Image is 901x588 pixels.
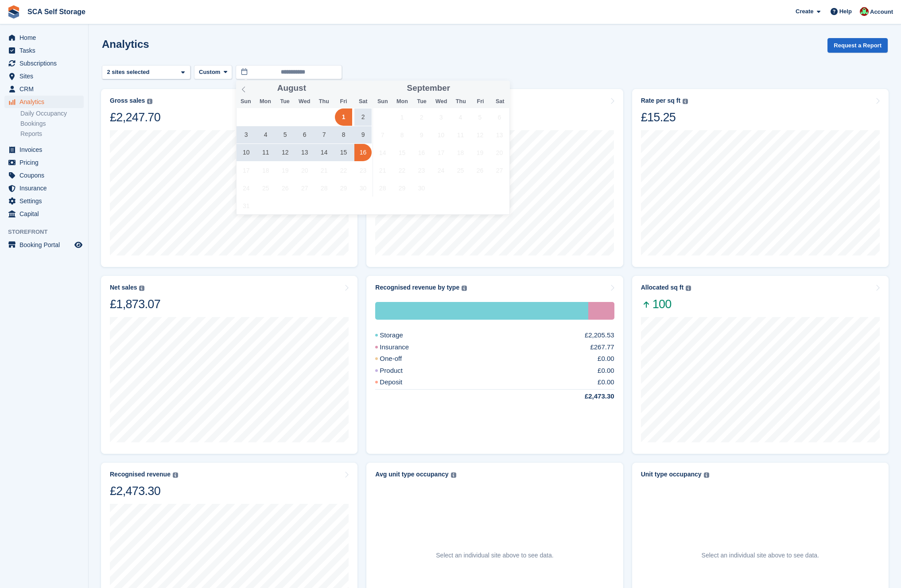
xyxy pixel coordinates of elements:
span: September 9, 2025 [413,126,430,143]
div: Gross sales [110,97,145,104]
span: September 5, 2025 [471,108,489,126]
img: icon-info-grey-7440780725fd019a000dd9b08b2336e03edf1995a4989e88bcd33f0948082b44.svg [173,472,178,478]
span: Analytics [19,96,73,108]
span: September 25, 2025 [452,162,469,179]
span: September 3, 2025 [432,108,450,126]
span: Fri [334,99,353,104]
span: August 26, 2025 [276,179,294,197]
span: September 27, 2025 [491,162,508,179]
span: Tasks [19,44,73,57]
span: September 23, 2025 [413,162,430,179]
span: Sites [19,70,73,82]
span: September 29, 2025 [393,179,411,197]
span: September 20, 2025 [491,144,508,161]
span: September 4, 2025 [452,108,469,126]
span: August 4, 2025 [257,126,274,143]
span: Sat [353,99,373,104]
span: August 17, 2025 [237,162,255,179]
span: September 1, 2025 [393,108,411,126]
span: Capital [19,208,73,220]
span: 100 [641,297,691,312]
span: September 18, 2025 [452,144,469,161]
a: menu [4,31,84,44]
div: £2,473.30 [563,391,614,402]
span: September 16, 2025 [413,144,430,161]
span: August [277,84,306,93]
span: Invoices [19,143,73,156]
div: Storage [375,330,424,340]
span: Thu [451,99,470,104]
span: September 17, 2025 [432,144,450,161]
span: August 27, 2025 [296,179,313,197]
span: September 21, 2025 [374,162,391,179]
div: Recognised revenue by type [375,284,459,291]
span: August 31, 2025 [237,197,255,214]
img: Dale Chapman [860,7,869,16]
input: Year [306,84,334,93]
input: Year [450,84,478,93]
a: menu [4,143,84,156]
span: Mon [256,99,275,104]
span: Fri [470,99,490,104]
div: One-off [375,354,423,364]
div: Allocated sq ft [641,284,684,291]
span: September 13, 2025 [491,126,508,143]
span: Sat [490,99,510,104]
a: Preview store [73,240,84,250]
span: September 12, 2025 [471,126,489,143]
div: 2 sites selected [105,68,153,77]
p: Select an individual site above to see data. [436,551,553,560]
a: menu [4,182,84,194]
span: September 7, 2025 [374,126,391,143]
span: August 22, 2025 [335,162,352,179]
span: Thu [314,99,334,104]
span: August 19, 2025 [276,162,294,179]
span: August 9, 2025 [354,126,372,143]
div: £0.00 [598,377,614,387]
div: Avg unit type occupancy [375,471,448,478]
a: menu [4,156,84,169]
span: August 2, 2025 [354,108,372,126]
div: Recognised revenue [110,471,171,478]
span: September 22, 2025 [393,162,411,179]
span: September 30, 2025 [413,179,430,197]
a: SCA Self Storage [24,4,89,19]
div: Net sales [110,284,137,291]
img: stora-icon-8386f47178a22dfd0bd8f6a31ec36ba5ce8667c1dd55bd0f319d3a0aa187defe.svg [7,5,20,19]
span: August 12, 2025 [276,144,294,161]
span: Home [19,31,73,44]
a: Daily Occupancy [20,109,84,118]
span: September 15, 2025 [393,144,411,161]
span: August 15, 2025 [335,144,352,161]
div: Product [375,366,424,376]
span: August 10, 2025 [237,144,255,161]
span: August 29, 2025 [335,179,352,197]
img: icon-info-grey-7440780725fd019a000dd9b08b2336e03edf1995a4989e88bcd33f0948082b44.svg [451,472,456,478]
span: September 26, 2025 [471,162,489,179]
span: Custom [199,68,220,77]
span: August 5, 2025 [276,126,294,143]
span: Coupons [19,169,73,182]
span: September [407,84,450,93]
span: Subscriptions [19,57,73,70]
span: September 24, 2025 [432,162,450,179]
span: September 28, 2025 [374,179,391,197]
span: Tue [275,99,295,104]
span: September 6, 2025 [491,108,508,126]
span: August 21, 2025 [315,162,333,179]
div: Insurance [588,302,614,320]
span: CRM [19,83,73,95]
div: £2,473.30 [110,484,178,499]
a: menu [4,70,84,82]
div: £0.00 [598,354,614,364]
a: menu [4,57,84,70]
span: Account [870,8,893,16]
img: icon-info-grey-7440780725fd019a000dd9b08b2336e03edf1995a4989e88bcd33f0948082b44.svg [704,472,709,478]
span: September 19, 2025 [471,144,489,161]
span: August 16, 2025 [354,144,372,161]
a: menu [4,239,84,251]
span: August 23, 2025 [354,162,372,179]
div: Insurance [375,342,430,352]
span: September 11, 2025 [452,126,469,143]
div: £15.25 [641,110,688,125]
